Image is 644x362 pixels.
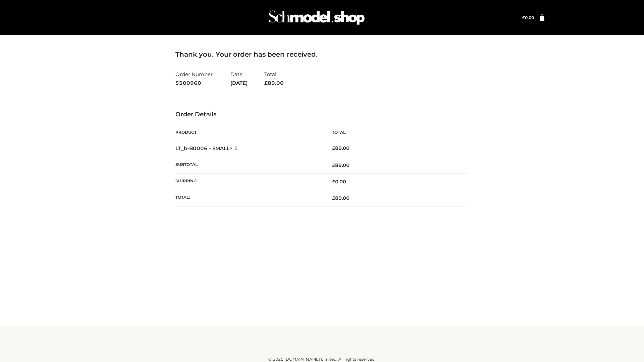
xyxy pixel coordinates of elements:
span: £ [264,80,268,86]
span: 89.00 [264,80,284,86]
strong: × 1 [230,145,238,152]
th: Product [175,125,322,140]
strong: 5300960 [175,79,214,87]
bdi: 0.00 [522,15,534,20]
li: Total: [264,68,284,89]
th: Total: [175,190,322,206]
strong: LT_b-B0006 - SMALL [175,145,238,152]
th: Shipping: [175,174,322,190]
h3: Thank you. Your order has been received. [175,50,469,58]
li: Order Number: [175,68,214,89]
span: 89.00 [332,195,350,201]
bdi: 0.00 [332,179,346,185]
span: £ [332,195,335,201]
bdi: 89.00 [332,145,350,151]
th: Subtotal: [175,157,322,173]
th: Total [322,125,469,140]
a: £0.00 [522,15,534,20]
strong: [DATE] [230,79,248,87]
span: £ [332,162,335,168]
li: Date: [230,68,248,89]
span: £ [332,179,335,185]
h3: Order Details [175,111,469,118]
img: Schmodel Admin 964 [266,4,367,31]
span: 89.00 [332,162,350,168]
span: £ [522,15,525,20]
span: £ [332,145,335,151]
